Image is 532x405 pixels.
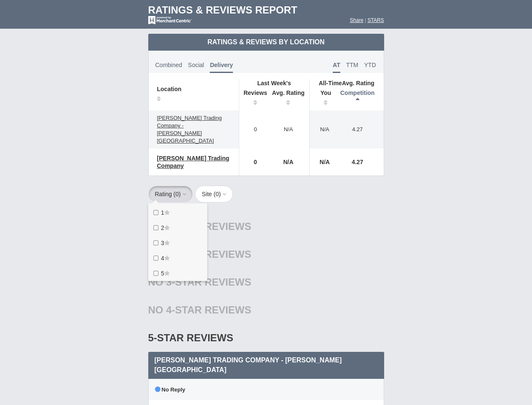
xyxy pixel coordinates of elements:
[336,148,384,175] td: 4.27
[155,356,342,373] span: [PERSON_NAME] Trading Company - [PERSON_NAME][GEOGRAPHIC_DATA]
[239,148,267,175] td: 0
[336,111,384,148] td: 4.27
[148,213,384,240] div: No 1-Star Reviews
[346,62,358,68] span: TTM
[210,62,233,73] span: Delivery
[148,16,192,24] img: mc-powered-by-logo-white-103.png
[319,80,342,86] span: All-Time
[336,87,384,111] th: Competition: activate to sort column descending
[239,111,267,148] td: 0
[153,153,235,171] a: [PERSON_NAME] Trading Company
[148,296,384,324] div: No 4-Star Reviews
[364,62,376,68] span: YTD
[148,324,384,352] div: 5-Star Reviews
[155,386,185,393] span: No Reply
[148,34,384,51] td: Ratings & Reviews by Location
[148,240,384,268] div: No 2-Star Reviews
[161,270,164,277] span: 5
[239,87,267,111] th: Reviews: activate to sort column ascending
[216,191,219,197] span: 0
[350,17,364,23] a: Share
[153,113,235,146] a: [PERSON_NAME] Trading Company - [PERSON_NAME][GEOGRAPHIC_DATA]
[161,240,164,246] span: 3
[148,268,384,296] div: No 3-Star Reviews
[157,115,222,144] span: [PERSON_NAME] Trading Company - [PERSON_NAME][GEOGRAPHIC_DATA]
[310,79,384,87] th: Avg. Rating
[310,148,336,175] td: N/A
[161,209,164,216] span: 1
[310,111,336,148] td: N/A
[365,17,366,23] span: |
[157,155,230,169] span: [PERSON_NAME] Trading Company
[267,87,310,111] th: Avg. Rating: activate to sort column ascending
[149,79,239,111] th: Location: activate to sort column ascending
[367,17,384,23] a: STARS
[195,186,233,202] button: Site (0)
[267,111,310,148] td: N/A
[310,87,336,111] th: You: activate to sort column ascending
[267,148,310,175] td: N/A
[176,191,179,197] span: 0
[155,62,182,68] span: Combined
[148,186,193,202] button: Rating (0)
[333,62,340,73] span: AT
[239,79,309,87] th: Last Week's
[161,255,164,262] span: 4
[188,62,204,68] span: Social
[161,224,164,231] span: 2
